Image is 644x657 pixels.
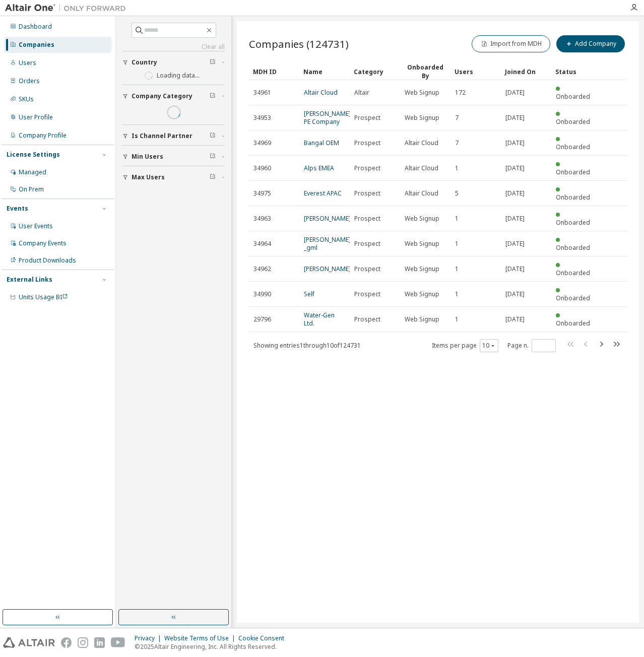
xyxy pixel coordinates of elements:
[354,89,369,97] span: Altair
[505,215,525,223] span: [DATE]
[455,89,466,97] span: 172
[304,311,335,327] a: Water-Gen Ltd.
[132,132,192,140] span: Is Channel Partner
[505,139,525,147] span: [DATE]
[304,265,351,273] a: [PERSON_NAME]
[19,77,40,85] div: Orders
[505,189,525,198] span: [DATE]
[455,315,459,323] span: 1
[505,290,525,298] span: [DATE]
[7,151,60,159] div: License Settings
[304,235,351,252] a: [PERSON_NAME] _gml
[354,290,380,298] span: Prospect
[253,114,271,122] span: 34953
[19,239,67,247] div: Company Events
[505,63,547,80] div: Joined On
[19,293,68,301] span: Units Usage BI
[238,634,290,642] div: Cookie Consent
[354,63,396,80] div: Category
[5,3,131,13] img: Altair One
[253,89,271,97] span: 34961
[19,95,34,103] div: SKUs
[556,319,590,327] span: Onboarded
[111,637,125,648] img: youtube.svg
[455,290,459,298] span: 1
[304,214,351,223] a: [PERSON_NAME]
[132,92,192,100] span: Company Category
[304,139,339,147] a: Bangal OEM
[210,58,216,67] span: Clear filter
[405,139,438,147] span: Altair Cloud
[455,240,459,248] span: 1
[157,72,200,80] label: Loading data...
[505,114,525,122] span: [DATE]
[555,63,598,80] div: Status
[556,92,590,101] span: Onboarded
[210,132,216,140] span: Clear filter
[253,315,271,323] span: 29796
[249,37,349,51] span: Companies (124731)
[210,173,216,181] span: Clear filter
[432,339,498,352] span: Items per page
[455,189,459,198] span: 5
[505,240,525,248] span: [DATE]
[304,109,351,126] a: [PERSON_NAME] PE Company
[455,63,497,80] div: Users
[405,240,439,248] span: Web Signup
[122,51,225,74] button: Country
[507,339,556,352] span: Page n.
[253,265,271,273] span: 34962
[253,164,271,172] span: 34960
[405,89,439,97] span: Web Signup
[132,58,157,67] span: Country
[556,218,590,227] span: Onboarded
[164,634,238,642] div: Website Terms of Use
[556,143,590,151] span: Onboarded
[556,193,590,202] span: Onboarded
[122,43,225,51] a: Clear all
[19,59,36,67] div: Users
[404,63,446,80] div: Onboarded By
[135,642,290,651] p: © 2025 Altair Engineering, Inc. All Rights Reserved.
[455,265,459,273] span: 1
[253,341,361,350] span: Showing entries 1 through 10 of 124731
[405,114,439,122] span: Web Signup
[472,35,550,52] button: Import from MDH
[132,173,165,181] span: Max Users
[304,164,334,172] a: Alps EMEA
[304,189,342,198] a: Everest APAC
[132,153,163,161] span: Min Users
[405,189,438,198] span: Altair Cloud
[556,168,590,176] span: Onboarded
[505,89,525,97] span: [DATE]
[253,63,295,80] div: MDH ID
[455,139,459,147] span: 7
[405,290,439,298] span: Web Signup
[78,637,88,648] img: instagram.svg
[505,315,525,323] span: [DATE]
[19,23,52,31] div: Dashboard
[253,290,271,298] span: 34990
[253,139,271,147] span: 34969
[354,240,380,248] span: Prospect
[253,189,271,198] span: 34975
[354,164,380,172] span: Prospect
[135,634,164,642] div: Privacy
[556,117,590,126] span: Onboarded
[556,294,590,302] span: Onboarded
[122,146,225,168] button: Min Users
[556,269,590,277] span: Onboarded
[354,114,380,122] span: Prospect
[354,315,380,323] span: Prospect
[482,342,496,350] button: 10
[122,166,225,188] button: Max Users
[354,215,380,223] span: Prospect
[405,215,439,223] span: Web Signup
[19,41,54,49] div: Companies
[304,88,338,97] a: Altair Cloud
[210,92,216,100] span: Clear filter
[304,290,314,298] a: Self
[354,265,380,273] span: Prospect
[19,256,76,265] div: Product Downloads
[354,189,380,198] span: Prospect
